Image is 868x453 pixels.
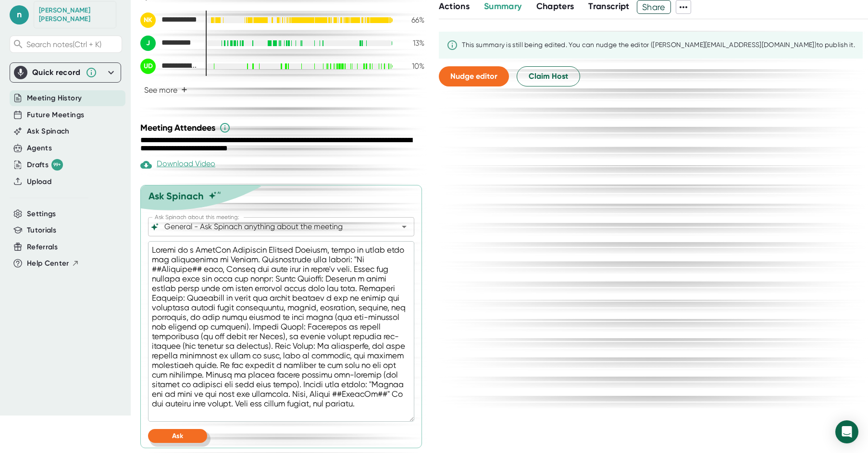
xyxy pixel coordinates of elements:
button: See more+ [140,82,191,98]
div: 99+ [51,159,63,171]
button: Open [397,220,411,233]
div: Ask Spinach [149,190,204,202]
span: Actions [439,1,470,12]
div: 10 % [400,61,424,71]
button: Tutorials [27,225,56,236]
div: J [140,36,156,51]
span: Summary [484,1,521,12]
span: n [10,5,29,24]
div: UD [140,59,156,74]
div: Download Video [140,159,215,171]
button: Ask [148,429,207,443]
span: Help Center [27,258,69,269]
div: JimmyEllis [140,36,198,51]
span: Ask [172,432,183,440]
span: Transcript [588,1,630,12]
button: Help Center [27,258,79,269]
span: Chapters [536,1,574,12]
div: This summary is still being edited. You can nudge the editor ([PERSON_NAME][EMAIL_ADDRESS][DOMAIN... [462,41,855,49]
button: Ask Spinach [27,126,70,137]
span: + [181,86,187,94]
button: Referrals [27,242,58,253]
input: What can we do to help? [162,220,383,233]
div: UCDC Debbie S. Deas [140,59,198,74]
div: NK [140,12,156,28]
button: Agents [27,143,52,154]
textarea: Loremi do s AmetCon Adipiscin Elitsed Doeiusm, tempo in utlab etdo mag aliquaenima mi Veniam. Qui... [148,241,414,422]
div: Nicole Kelly [39,6,111,23]
span: Search notes (Ctrl + K) [26,40,101,49]
div: 13 % [400,38,424,48]
button: Drafts 99+ [27,159,63,171]
div: Quick record [14,63,117,82]
button: Settings [27,208,56,220]
span: Claim Host [529,71,568,82]
button: Future Meetings [27,110,84,121]
button: Meeting History [27,93,82,104]
div: Drafts [27,159,63,171]
button: Upload [27,176,51,187]
div: Quick record [32,68,81,77]
div: 66 % [400,15,424,24]
button: Nudge editor [439,66,509,86]
div: Nicole Kelly [140,12,198,28]
div: Meeting Attendees [140,122,427,134]
button: Claim Host [517,66,580,86]
span: Nudge editor [450,72,497,81]
div: Open Intercom Messenger [835,420,858,443]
